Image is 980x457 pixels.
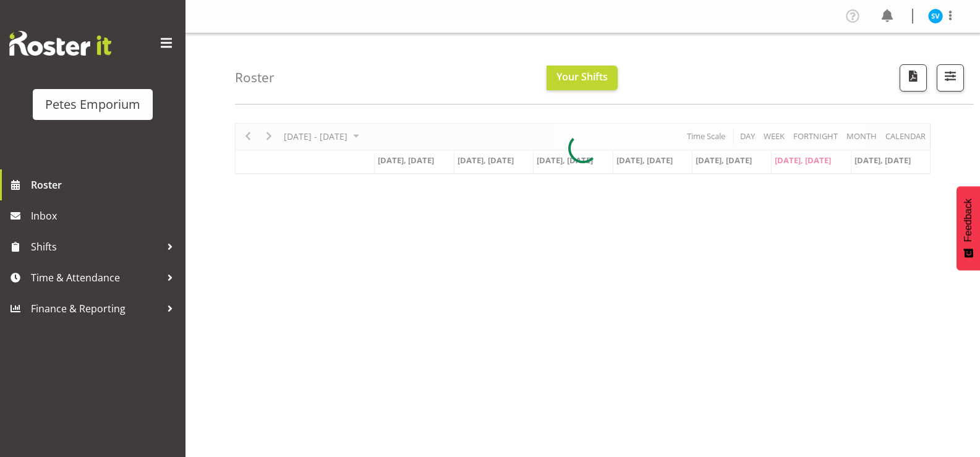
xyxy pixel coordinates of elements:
span: Roster [31,176,179,194]
span: Time & Attendance [31,268,161,287]
button: Feedback - Show survey [957,186,980,270]
span: Your Shifts [556,70,608,83]
h4: Roster [235,70,275,85]
button: Download a PDF of the roster according to the set date range. [900,64,927,92]
button: Your Shifts [547,66,618,90]
button: Filter Shifts [937,64,964,92]
span: Inbox [31,207,179,225]
span: Feedback [963,199,974,242]
img: Rosterit website logo [9,31,111,56]
span: Shifts [31,237,161,256]
div: Petes Emporium [45,95,140,114]
img: sasha-vandervalk6911.jpg [928,9,943,23]
span: Finance & Reporting [31,299,161,318]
